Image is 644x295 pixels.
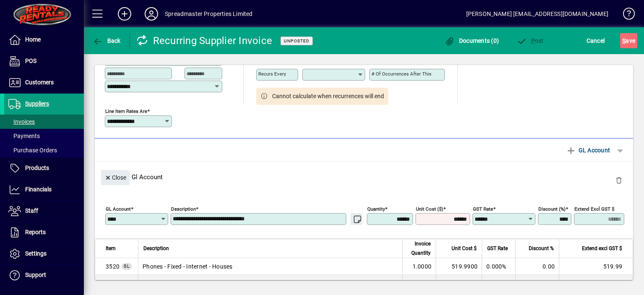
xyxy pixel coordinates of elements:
[408,239,431,258] span: Invoice Quantity
[371,71,431,77] mat-label: # of occurrences after this
[584,33,607,48] button: Cancel
[452,244,477,253] span: Unit Cost $
[622,37,626,44] span: S
[416,206,443,212] mat-label: Unit Cost ($)
[111,6,138,21] button: Add
[136,34,273,47] div: Recurring Supplier Invoice
[106,279,119,287] span: Phones - Fixed
[25,229,46,235] span: Reports
[4,115,84,129] a: Invoices
[106,262,119,271] span: Phones - Fixed
[258,71,286,77] mat-label: Recurs every
[84,33,130,48] app-page-header-button: Back
[574,206,614,212] mat-label: Extend excl GST $
[402,275,436,292] td: 1.0000
[8,118,35,125] span: Invoices
[101,170,130,185] button: Close
[25,36,41,43] span: Home
[587,34,605,47] span: Cancel
[4,143,84,157] a: Purchase Orders
[515,258,559,275] td: 0.00
[529,244,554,253] span: Discount %
[106,206,131,212] mat-label: GL Account
[138,275,402,292] td: Phones - Fixed Office
[531,37,535,44] span: P
[4,201,84,222] a: Staff
[171,206,196,212] mat-label: Description
[25,207,38,214] span: Staff
[4,243,84,264] a: Settings
[515,275,559,292] td: 0.00
[559,258,633,275] td: 519.99
[4,72,84,93] a: Customers
[367,206,385,212] mat-label: Quantity
[444,37,499,44] span: Documents (0)
[487,244,508,253] span: GST Rate
[442,33,501,48] button: Documents (0)
[436,258,482,275] td: 519.9900
[25,186,52,193] span: Financials
[138,258,402,275] td: Phones - Fixed - Internet - Houses
[609,170,629,190] button: Delete
[559,275,633,292] td: 70.39
[4,129,84,143] a: Payments
[93,37,121,44] span: Back
[25,250,47,257] span: Settings
[538,206,566,212] mat-label: Discount (%)
[402,258,436,275] td: 1.0000
[99,173,132,181] app-page-header-button: Close
[143,244,169,253] span: Description
[284,38,309,44] span: Unposted
[517,37,544,44] span: ost
[622,34,635,47] span: ave
[514,33,546,48] button: Post
[482,275,515,292] td: 15.000%
[4,29,84,50] a: Home
[124,264,130,269] span: GL
[4,179,84,200] a: Financials
[104,171,126,185] span: Close
[473,206,493,212] mat-label: GST rate
[617,2,634,29] a: Knowledge Base
[4,158,84,179] a: Products
[25,164,49,171] span: Products
[582,244,622,253] span: Extend excl GST $
[609,176,629,184] app-page-header-button: Delete
[272,92,384,101] span: Cannot calculate when recurrences will end
[620,33,637,48] button: Save
[25,272,46,278] span: Support
[25,79,54,86] span: Customers
[4,222,84,243] a: Reports
[25,57,36,64] span: POS
[4,265,84,286] a: Support
[106,244,116,253] span: Item
[482,258,515,275] td: 0.000%
[8,133,40,139] span: Payments
[4,51,84,72] a: POS
[105,108,147,114] mat-label: Line item rates are
[25,100,49,107] span: Suppliers
[8,147,57,154] span: Purchase Orders
[95,162,633,192] div: Gl Account
[436,275,482,292] td: 70.3900
[165,7,252,21] div: Spreadmaster Properties Limited
[91,33,123,48] button: Back
[138,6,165,21] button: Profile
[466,7,608,21] div: [PERSON_NAME] [EMAIL_ADDRESS][DOMAIN_NAME]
